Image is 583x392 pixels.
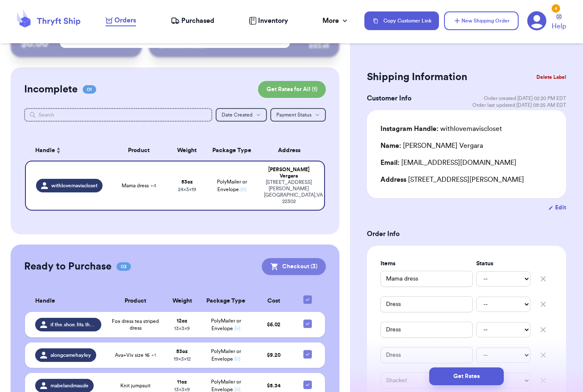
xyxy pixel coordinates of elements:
[109,140,169,161] th: Product
[178,187,196,192] span: 24 x 3 x 19
[181,16,214,26] span: Purchased
[249,16,288,26] a: Inventory
[380,124,502,134] div: withlovemaviscloset
[552,14,566,31] a: Help
[267,322,280,327] span: $ 6.02
[24,108,212,122] input: Search
[527,11,547,31] a: 4
[174,326,190,331] span: 13 x 3 x 9
[429,367,504,385] button: Get Rates
[24,83,78,96] h2: Incomplete
[259,140,325,161] th: Address
[276,112,311,117] span: Payment Status
[264,167,314,179] div: [PERSON_NAME] Vergara
[380,125,439,132] span: Instagram Handle:
[105,15,136,26] a: Orders
[24,260,111,273] h2: Ready to Purchase
[35,146,55,155] span: Handle
[111,318,159,331] span: Fox dress tea striped dress
[309,42,329,50] div: $ 123.45
[171,16,214,26] a: Purchased
[50,382,89,389] span: mabelandmaude
[367,70,467,84] h2: Shipping Information
[252,290,296,312] th: Cost
[21,37,132,50] p: $ 0.00
[122,182,156,189] span: Mama dress
[548,203,566,212] button: Edit
[50,352,91,359] span: alongcamehayley
[177,318,187,323] strong: 12 oz
[262,258,326,275] button: Checkout (3)
[222,112,253,117] span: Date Created
[120,382,150,389] span: Knit jumpsuit
[380,159,400,166] span: Email:
[151,353,156,358] span: + 1
[258,81,326,98] button: Get Rates for All (1)
[205,140,259,161] th: Package Type
[552,4,560,13] div: 4
[380,142,401,149] span: Name:
[476,259,530,268] label: Status
[484,95,566,102] span: Order created: [DATE] 02:20 PM EDT
[364,11,439,30] button: Copy Customer Link
[115,352,156,359] span: Ava+Viv size 16
[380,175,552,185] div: [STREET_ADDRESS][PERSON_NAME]
[83,85,96,94] span: 01
[380,176,406,183] span: Address
[114,15,136,25] span: Orders
[211,379,241,392] span: PolyMailer or Envelope ✉️
[106,290,164,312] th: Product
[216,108,267,122] button: Date Created
[55,145,62,156] button: Sort ascending
[51,182,97,189] span: withlovemaviscloset
[258,16,288,26] span: Inventory
[380,158,552,168] div: [EMAIL_ADDRESS][DOMAIN_NAME]
[270,108,326,122] button: Payment Status
[380,259,473,268] label: Items
[174,356,191,361] span: 19 x 3 x 12
[472,102,566,108] span: Order last updated: [DATE] 09:25 AM EDT
[211,349,241,361] span: PolyMailer or Envelope ✉️
[181,179,193,184] strong: 53 oz
[552,21,566,31] span: Help
[117,262,131,271] span: 03
[533,68,569,86] button: Delete Label
[267,383,280,388] span: $ 5.34
[177,379,187,384] strong: 11 oz
[211,318,241,331] span: PolyMailer or Envelope ✉️
[322,16,349,26] div: More
[50,321,96,328] span: if.the.shoe.fits.thrift
[264,179,314,205] div: [STREET_ADDRESS][PERSON_NAME] [GEOGRAPHIC_DATA] , VA 22302
[174,387,190,392] span: 13 x 3 x 9
[267,353,280,358] span: $ 9.20
[200,290,252,312] th: Package Type
[150,183,156,188] span: + 4
[35,297,55,306] span: Handle
[444,11,519,30] button: New Shipping Order
[176,349,188,354] strong: 53 oz
[217,179,247,192] span: PolyMailer or Envelope ✉️
[165,290,200,312] th: Weight
[367,93,411,103] h3: Customer Info
[380,141,483,151] div: [PERSON_NAME] Vergara
[367,229,566,239] h3: Order Info
[169,140,205,161] th: Weight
